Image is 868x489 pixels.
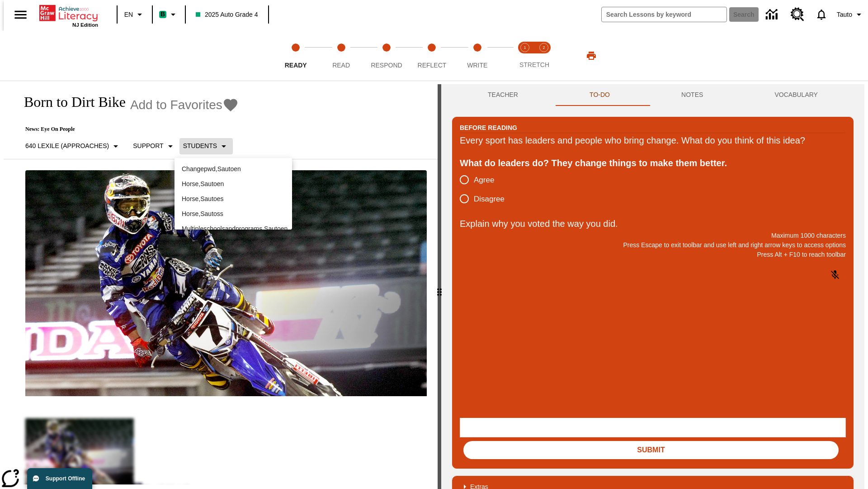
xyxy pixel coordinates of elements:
p: Changepwd , Sautoen [182,164,285,174]
p: Horse , Sautoss [182,209,285,219]
p: Horse , Sautoes [182,194,285,204]
p: Horse , Sautoen [182,179,285,189]
body: Explain why you voted the way you did. Maximum 1000 characters Press Alt + F10 to reach toolbar P... [4,7,132,15]
p: Multipleschoolsandprograms , Sautoen [182,224,285,234]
